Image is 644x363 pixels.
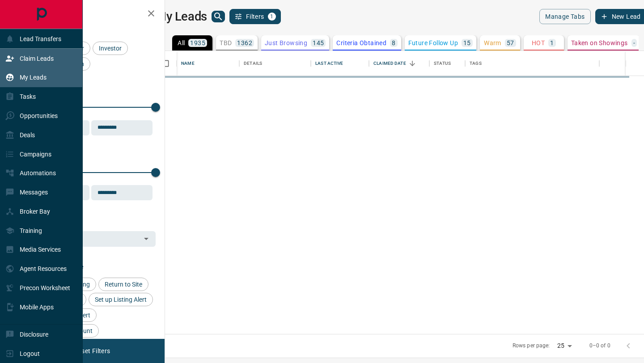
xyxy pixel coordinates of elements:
div: Set up Listing Alert [89,293,153,306]
button: search button [212,11,225,22]
p: - [633,40,635,46]
div: Details [244,51,262,76]
div: Claimed Date [369,51,429,76]
button: Sort [406,57,419,70]
p: 57 [507,40,514,46]
button: Reset Filters [68,343,116,359]
span: Return to Site [102,281,145,288]
p: 1935 [190,40,205,46]
div: Name [181,51,195,76]
p: TBD [220,40,232,46]
p: Just Browsing [265,40,307,46]
p: Future Follow Up [408,40,458,46]
h2: Filters [29,9,156,20]
p: 15 [463,40,471,46]
p: HOT [532,40,545,46]
p: 0–0 of 0 [589,342,610,350]
span: Set up Listing Alert [92,296,150,303]
p: All [178,40,185,46]
div: Status [429,51,465,76]
p: 145 [313,40,324,46]
div: Investor [93,42,128,55]
button: Open [140,232,153,245]
p: Taken on Showings [571,40,628,46]
div: Last Active [311,51,369,76]
p: 1 [550,40,554,46]
div: 25 [554,339,575,352]
div: Last Active [315,51,343,76]
div: Details [239,51,311,76]
div: Claimed Date [373,51,406,76]
p: Warm [484,40,501,46]
div: Return to Site [98,278,148,291]
button: Filters1 [229,9,281,24]
p: Rows per page: [513,342,550,350]
button: Manage Tabs [539,9,590,24]
span: Investor [96,45,125,52]
span: 1 [269,13,275,20]
div: Status [434,51,451,76]
p: 1362 [237,40,252,46]
p: Criteria Obtained [336,40,386,46]
p: 8 [392,40,395,46]
h1: My Leads [156,9,207,24]
div: Tags [470,51,482,76]
div: Tags [465,51,599,76]
div: Name [177,51,239,76]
